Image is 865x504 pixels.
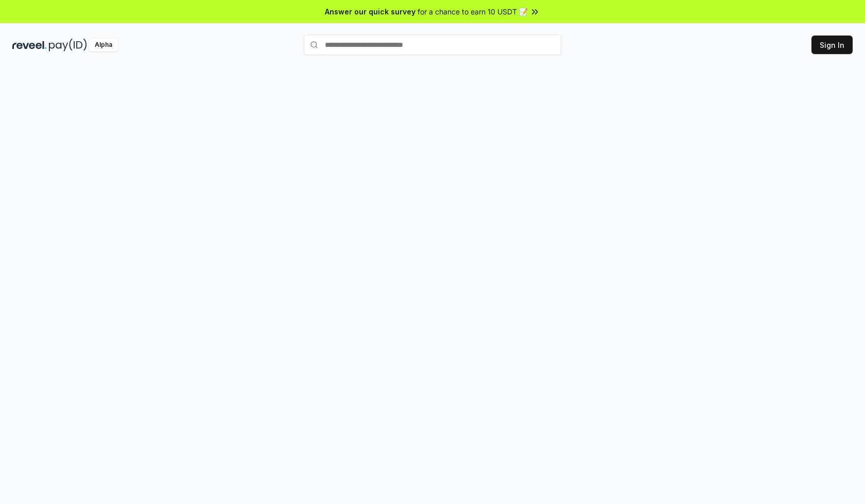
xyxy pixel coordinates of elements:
[89,39,118,51] div: Alpha
[12,39,47,51] img: reveel_dark
[811,36,853,54] button: Sign In
[325,6,416,17] span: Answer our quick survey
[49,39,87,51] img: pay_id
[418,6,528,17] span: for a chance to earn 10 USDT 📝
